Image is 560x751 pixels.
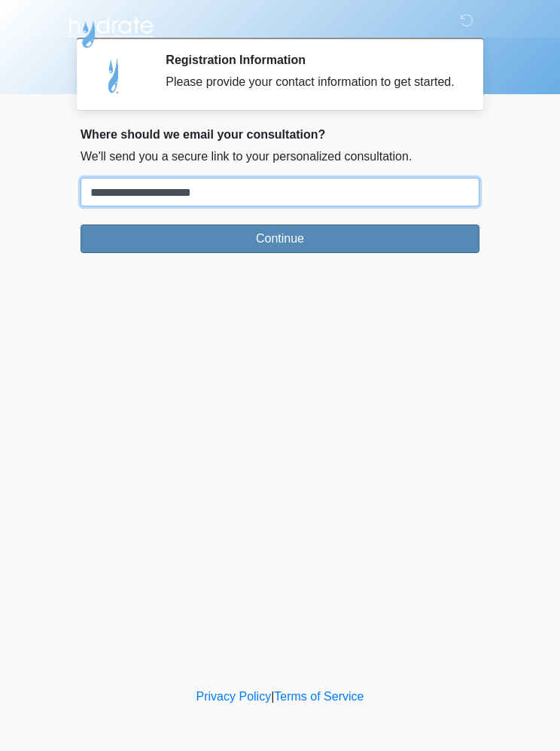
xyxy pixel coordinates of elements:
p: We'll send you a secure link to your personalized consultation. [81,148,479,166]
img: Agent Avatar [92,53,137,98]
a: Privacy Policy [196,690,272,703]
h2: Where should we email your consultation? [81,127,479,142]
div: Please provide your contact information to get started. [166,73,457,91]
button: Continue [81,224,479,253]
img: Hydrate IV Bar - Flagstaff Logo [65,11,156,49]
a: | [271,690,274,703]
a: Terms of Service [274,690,364,703]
